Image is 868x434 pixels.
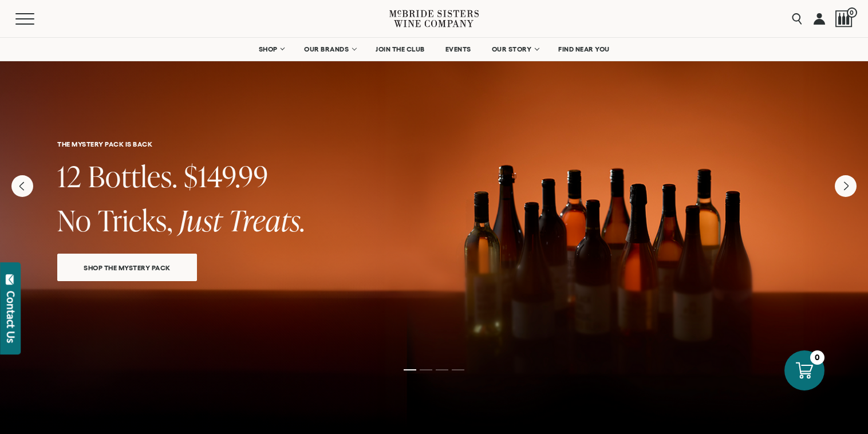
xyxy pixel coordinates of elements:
[376,45,425,53] span: JOIN THE CLUB
[452,369,464,370] li: Page dot 4
[251,38,291,61] a: SHOP
[551,38,617,61] a: FIND NEAR YOU
[57,156,82,196] span: 12
[64,261,191,274] span: SHOP THE MYSTERY PACK
[404,369,416,370] li: Page dot 1
[438,38,479,61] a: EVENTS
[847,7,857,18] span: 0
[258,45,278,53] span: SHOP
[420,369,432,370] li: Page dot 2
[445,45,471,53] span: EVENTS
[835,175,857,197] button: Next
[368,38,432,61] a: JOIN THE CLUB
[5,291,17,343] div: Contact Us
[304,45,349,53] span: OUR BRANDS
[484,38,546,61] a: OUR STORY
[15,13,57,25] button: Mobile Menu Trigger
[11,175,33,197] button: Previous
[492,45,532,53] span: OUR STORY
[184,156,269,196] span: $149.99
[57,200,92,240] span: No
[228,200,306,240] span: Treats.
[57,254,197,281] a: SHOP THE MYSTERY PACK
[57,140,811,148] h6: THE MYSTERY PACK IS BACK
[810,350,824,365] div: 0
[179,200,222,240] span: Just
[98,200,173,240] span: Tricks,
[88,156,177,196] span: Bottles.
[297,38,362,61] a: OUR BRANDS
[436,369,448,370] li: Page dot 3
[558,45,610,53] span: FIND NEAR YOU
